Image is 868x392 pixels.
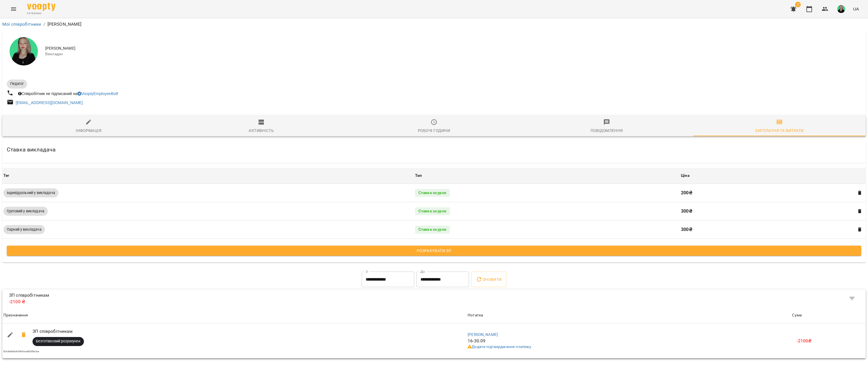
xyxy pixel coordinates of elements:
[7,246,861,256] button: Розрахувати ЗП
[755,127,804,134] div: Зарплатня та Витрати
[3,350,39,353] span: ID: 68dd04c869b93ced03f0b3ce
[2,289,866,307] div: Table Toolbar
[2,21,41,27] a: Мої співробітники
[3,312,28,319] div: Призначення
[45,51,861,57] span: Викладач
[468,312,790,319] span: Нотатка
[3,209,48,214] span: Груповий у викладача
[792,312,802,319] div: Сума
[7,2,20,16] button: Menu
[468,312,483,319] div: Нотатка
[10,37,38,65] img: Ольга Борисова
[2,21,866,28] nav: breadcrumb
[76,127,101,134] div: Інформація
[7,145,56,154] h6: Ставка викладача
[2,168,414,184] th: Тег
[680,168,866,184] th: Ціна
[77,91,117,96] a: VooptyEmployeeBot
[797,338,811,343] span: -2100 ₴
[792,312,865,319] span: Сума
[681,226,852,233] p: 300 ₴
[415,207,450,215] div: Ставка за урок
[414,168,680,184] th: Тип
[681,208,852,215] p: 300 ₴
[468,332,498,337] a: [PERSON_NAME]
[47,21,82,28] p: [PERSON_NAME]
[795,2,801,7] span: 2
[27,3,55,11] img: Voopty Logo
[32,339,84,344] span: Безготівковий розрахунок
[32,328,340,335] p: ЗП співробітникам
[17,90,119,98] div: Співробітник не підписаний на !
[853,6,859,12] span: UA
[681,190,852,196] p: 200 ₴
[27,12,55,15] span: For Business
[476,276,502,283] span: Оновити
[792,312,802,319] div: Sort
[418,127,450,134] div: Робочі години
[837,5,845,13] img: 1f6d48d5277748e278928e082bb47431.png
[468,338,485,343] span: 16-30.09
[856,208,863,215] button: Видалити
[17,328,31,342] span: -2100₴ Скасувати транзакцію?
[3,312,465,319] span: Призначення
[11,247,857,254] span: Розрахувати ЗП
[415,189,450,197] div: Ставка за урок
[44,21,45,28] li: /
[45,46,861,51] span: [PERSON_NAME]
[249,127,274,134] div: Активність
[468,312,483,319] div: Sort
[845,292,859,305] button: Фільтр
[471,272,506,287] button: Оновити
[856,189,863,197] button: Видалити
[856,226,863,233] button: Видалити
[8,291,51,306] div: ЗП співробітникам
[851,4,861,14] button: UA
[468,344,531,349] a: Додати підтвердження платежу
[3,190,58,195] span: Індивідуальний у викладача
[415,226,450,234] div: Ставка за урок
[9,298,49,305] p: -2100 ₴
[3,227,45,232] span: Парний у викладача
[7,81,27,86] span: Педагог
[591,127,623,134] div: Повідомлення
[3,312,28,319] div: Sort
[16,100,83,105] a: [EMAIL_ADDRESS][DOMAIN_NAME]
